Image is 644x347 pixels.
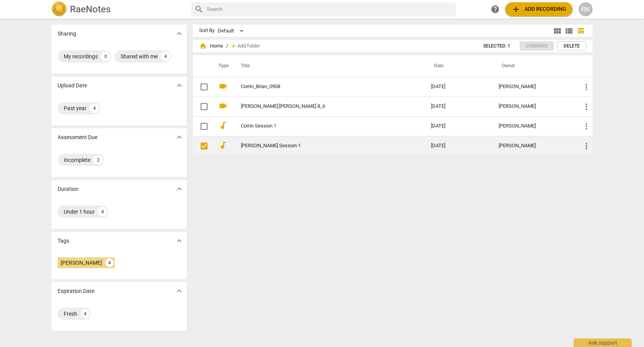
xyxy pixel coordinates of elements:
[94,155,103,165] div: 2
[499,143,569,149] div: [PERSON_NAME]
[174,183,185,195] button: Show more
[499,84,569,90] div: [PERSON_NAME]
[564,43,580,49] span: Delete
[425,116,492,136] td: [DATE]
[58,185,78,193] p: Duration
[582,122,591,131] span: more_vert
[174,235,185,247] button: Show more
[161,52,170,61] div: 4
[70,4,111,15] h2: RaeNotes
[563,25,575,37] button: List view
[579,2,593,16] button: RK
[175,29,184,38] span: expand_more
[212,55,232,77] th: Type
[51,2,185,17] a: LogoRaeNotes
[58,237,69,245] p: Tags
[552,25,563,37] button: Tile view
[237,43,260,49] span: Add folder
[241,84,403,90] a: Corrin_Brian_0908
[553,26,562,36] span: view_module
[492,55,576,77] th: Owner
[226,43,228,49] span: /
[582,102,591,111] span: more_vert
[199,42,207,50] span: home
[174,80,185,91] button: Show more
[207,3,453,15] input: Search
[80,309,90,318] div: 4
[58,133,97,141] p: Assessment Due
[218,141,228,150] span: audiotrack
[98,207,107,216] div: 4
[58,82,87,90] p: Upload Date
[575,25,586,37] button: Table view
[101,52,110,61] div: 0
[488,2,502,16] a: Help
[425,97,492,116] td: [DATE]
[483,43,510,49] span: Selected: 1
[58,287,94,295] p: Expiration Date
[175,133,184,142] span: expand_more
[425,136,492,156] td: [DATE]
[199,42,223,50] span: Home
[64,208,95,216] div: Under 1 hour
[194,5,204,14] span: search
[64,53,98,60] div: My recordings
[477,41,516,51] button: Selected: 1
[557,41,586,51] button: Delete
[105,259,114,267] div: 4
[241,123,403,129] a: Corrin Session 1
[61,259,102,267] div: [PERSON_NAME]
[577,27,584,34] span: table_chart
[574,338,632,347] div: Ask support
[218,101,228,111] span: videocam
[564,26,574,36] span: view_list
[174,285,185,297] button: Show more
[230,42,237,50] span: add
[499,104,569,109] div: [PERSON_NAME]
[582,141,591,151] span: more_vert
[218,82,228,91] span: videocam
[241,104,403,109] a: [PERSON_NAME]:[PERSON_NAME] 8_6
[491,5,500,14] span: help
[241,143,403,149] a: [PERSON_NAME] Session 1
[175,286,184,296] span: expand_more
[175,184,184,194] span: expand_more
[174,131,185,143] button: Show more
[425,55,492,77] th: Date
[218,121,228,130] span: audiotrack
[511,5,521,14] span: add
[505,2,572,16] button: Upload
[175,236,184,245] span: expand_more
[121,53,158,60] div: Shared with me
[499,123,569,129] div: [PERSON_NAME]
[175,81,184,90] span: expand_more
[232,55,425,77] th: Title
[51,2,67,17] img: Logo
[174,28,185,39] button: Show more
[64,104,87,112] div: Past year
[90,104,99,113] div: 4
[58,30,76,38] p: Sharing
[582,82,591,92] span: more_vert
[199,28,215,34] div: Sort By
[511,5,566,14] span: Add recording
[64,310,77,318] div: Fresh
[425,77,492,97] td: [DATE]
[64,156,90,164] div: Incomplete
[218,25,246,37] div: Default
